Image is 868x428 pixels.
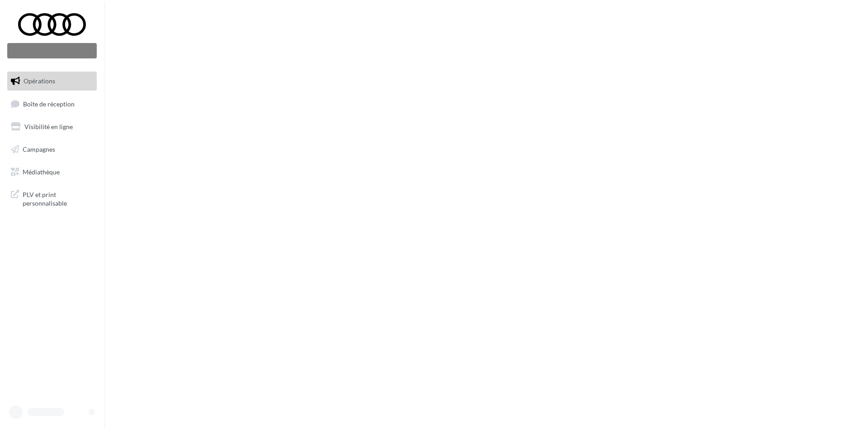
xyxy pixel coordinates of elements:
a: Opérations [5,72,99,91]
span: PLV et print personnalisable [23,188,93,208]
span: Boîte de réception [23,100,75,107]
a: PLV et print personnalisable [5,185,99,212]
span: Visibilité en ligne [24,123,73,130]
span: Opérations [24,77,55,85]
a: Boîte de réception [5,94,99,114]
a: Médiathèque [5,163,99,182]
span: Médiathèque [23,168,60,175]
a: Visibilité en ligne [5,117,99,136]
a: Campagnes [5,140,99,159]
span: Campagnes [23,145,55,153]
div: Nouvelle campagne [7,43,97,58]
